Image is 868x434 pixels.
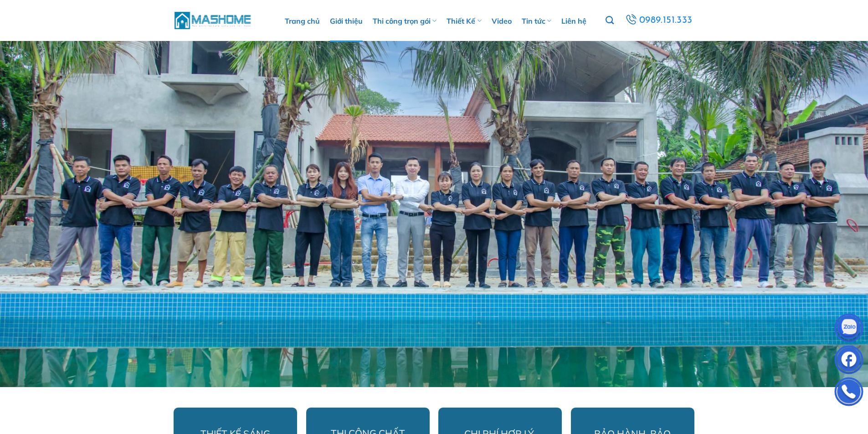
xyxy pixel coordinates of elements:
img: MasHome – Tổng Thầu Thiết Kế Và Xây Nhà Trọn Gói [175,10,252,30]
img: Zalo [835,316,863,343]
img: Phone [835,379,863,407]
span: 0989.151.333 [639,13,693,28]
a: 0989.151.333 [624,12,693,29]
a: Tìm kiếm [606,11,614,30]
img: Facebook [835,347,863,375]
